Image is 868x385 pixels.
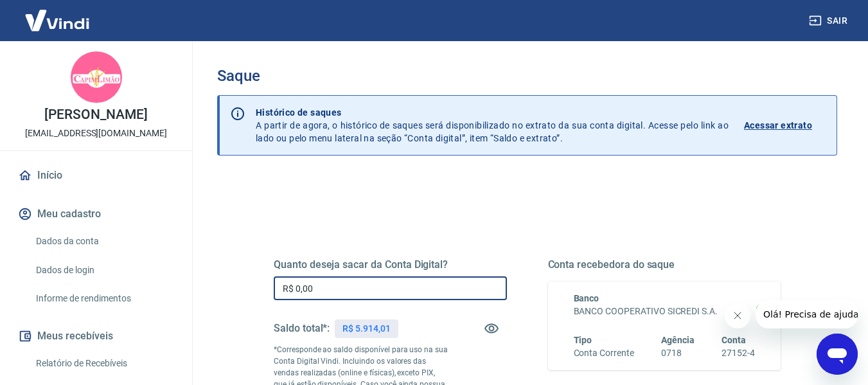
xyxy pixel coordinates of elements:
[342,322,390,336] p: R$ 5.914,01
[217,67,837,85] h3: Saque
[574,293,599,303] span: Banco
[8,9,108,19] span: Olá! Precisa de ajuda?
[806,9,853,33] button: Sair
[661,346,695,360] h6: 0718
[574,305,756,318] h6: BANCO COOPERATIVO SICREDI S.A.
[15,200,177,228] button: Meu cadastro
[817,334,858,375] iframe: Botão para abrir a janela de mensagens
[744,106,826,145] a: Acessar extrato
[661,335,695,345] span: Agência
[574,335,592,345] span: Tipo
[31,285,177,312] a: Informe de rendimentos
[31,228,177,255] a: Dados da conta
[31,350,177,377] a: Relatório de Recebíveis
[256,106,729,145] p: A partir de agora, o histórico de saques será disponibilizado no extrato da sua conta digital. Ac...
[25,127,167,140] p: [EMAIL_ADDRESS][DOMAIN_NAME]
[722,335,746,345] span: Conta
[756,300,858,328] iframe: Mensagem da empresa
[274,322,330,335] h5: Saldo total*:
[31,257,177,283] a: Dados de login
[548,258,781,271] h5: Conta recebedora do saque
[256,106,729,119] p: Histórico de saques
[15,161,177,190] a: Início
[574,346,634,360] h6: Conta Corrente
[15,1,99,40] img: Vindi
[44,108,147,121] p: [PERSON_NAME]
[725,303,750,328] iframe: Fechar mensagem
[744,119,812,132] p: Acessar extrato
[722,346,755,360] h6: 27152-4
[15,322,177,350] button: Meus recebíveis
[274,258,507,271] h5: Quanto deseja sacar da Conta Digital?
[71,51,122,103] img: b3b5da38-2be6-44ff-a204-f786c7b2cd31.jpeg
